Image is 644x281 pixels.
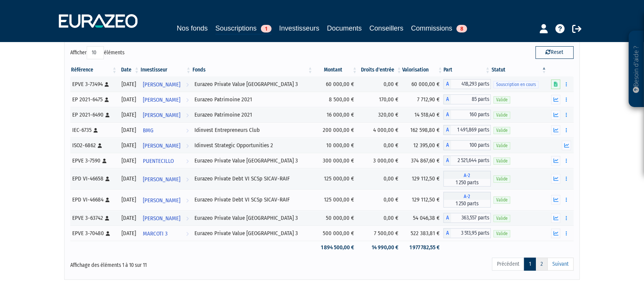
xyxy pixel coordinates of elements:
[140,153,191,168] a: PUENTECILLO
[70,257,273,269] div: Affichage des éléments 1 à 10 sur 11
[143,108,180,122] span: [PERSON_NAME]
[358,107,402,122] td: 320,00 €
[494,96,510,104] span: Valide
[443,125,491,135] div: A - Idinvest Entrepreneurs Club
[403,92,443,107] td: 7 712,90 €
[443,228,491,238] div: A - Eurazeo Private Value Europe 3
[120,196,137,204] div: [DATE]
[358,168,402,189] td: 0,00 €
[314,76,358,92] td: 60 000,00 €
[314,168,358,189] td: 125 000,00 €
[494,230,510,237] span: Valide
[403,241,443,254] td: 1 977 782,55 €
[451,213,491,223] span: 363,557 parts
[120,157,137,165] div: [DATE]
[451,156,491,166] span: 2 521,644 parts
[98,143,102,148] i: [Français] Personne physique
[403,226,443,241] td: 522 383,81 €
[215,23,272,35] a: Souscriptions1
[358,189,402,210] td: 0,00 €
[120,80,137,88] div: [DATE]
[72,157,115,165] div: EPVE 3-7590
[314,210,358,226] td: 50 000,00 €
[140,122,191,138] a: BMG
[194,141,311,149] div: Idinvest Strategic Opportunities 2
[451,110,491,120] span: 160 parts
[314,189,358,210] td: 125 000,00 €
[194,96,311,104] div: Eurazeo Patrimoine 2021
[403,210,443,226] td: 54 046,38 €
[358,76,402,92] td: 0,00 €
[443,79,491,89] div: A - Eurazeo Private Value Europe 3
[443,110,451,120] span: A
[192,63,314,76] th: Fonds: activer pour trier la colonne par ordre croissant
[186,108,189,122] i: Voir l'investisseur
[411,23,467,34] a: Commissions8
[105,177,110,181] i: [Français] Personne physique
[494,81,539,88] span: Souscription en cours
[143,139,180,153] span: [PERSON_NAME]
[403,189,443,210] td: 129 112,50 €
[494,142,510,149] span: Valide
[140,226,191,241] a: MARCOTI 3
[536,46,574,58] button: Reset
[314,241,358,254] td: 1 894 500,00 €
[369,23,403,34] a: Conseillers
[494,112,510,119] span: Valide
[403,138,443,153] td: 12 395,00 €
[494,175,510,183] span: Valide
[443,140,451,150] span: A
[143,211,180,226] span: [PERSON_NAME]
[494,127,510,134] span: Valide
[72,126,115,134] div: IEC-6735
[87,46,104,59] select: Afficheréléments
[120,229,137,237] div: [DATE]
[358,153,402,168] td: 3 000,00 €
[102,159,107,163] i: [Français] Personne physique
[314,122,358,138] td: 200 000,00 €
[140,171,191,187] a: [PERSON_NAME]
[143,154,174,168] span: PUENTECILLO
[524,258,536,271] a: 1
[194,229,311,237] div: Eurazeo Private Value [GEOGRAPHIC_DATA] 3
[140,138,191,153] a: [PERSON_NAME]
[403,153,443,168] td: 374 867,60 €
[314,153,358,168] td: 300 000,00 €
[186,211,189,226] i: Voir l'investisseur
[443,125,451,135] span: A
[403,107,443,122] td: 14 518,40 €
[140,63,191,76] th: Investisseur: activer pour trier la colonne par ordre croissant
[194,80,311,88] div: Eurazeo Private Value [GEOGRAPHIC_DATA] 3
[105,97,109,102] i: [Français] Personne physique
[632,35,641,104] p: Besoin d'aide ?
[443,192,491,208] div: A-2 - Eurazeo Private Debt VI SCSp SICAV-RAIF
[536,258,548,271] a: 2
[491,63,547,76] th: Statut : activer pour trier la colonne par ordre d&eacute;croissant
[120,141,137,149] div: [DATE]
[186,78,189,92] i: Voir l'investisseur
[403,122,443,138] td: 162 598,80 €
[143,172,180,187] span: [PERSON_NAME]
[120,126,137,134] div: [DATE]
[443,94,451,104] span: A
[194,157,311,165] div: Eurazeo Private Value [GEOGRAPHIC_DATA] 3
[494,197,510,204] span: Valide
[118,63,140,76] th: Date: activer pour trier la colonne par ordre croissant
[443,228,451,238] span: A
[186,123,189,138] i: Voir l'investisseur
[456,25,467,32] span: 8
[59,14,138,28] img: 1732889491-logotype_eurazeo_blanc_rvb.png
[314,138,358,153] td: 10 000,00 €
[443,200,491,208] span: 1 250 parts
[70,46,125,59] label: Afficher éléments
[72,111,115,119] div: EP 2021-6490
[279,23,319,34] a: Investisseurs
[106,231,110,236] i: [Français] Personne physique
[186,93,189,107] i: Voir l'investisseur
[94,128,98,133] i: [Français] Personne physique
[443,94,491,104] div: A - Eurazeo Patrimoine 2021
[443,171,491,187] div: A-2 - Eurazeo Private Debt VI SCSp SICAV-RAIF
[72,214,115,222] div: EPVE 3-63742
[120,111,137,119] div: [DATE]
[194,196,311,204] div: Eurazeo Private Debt VI SCSp SICAV-RAIF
